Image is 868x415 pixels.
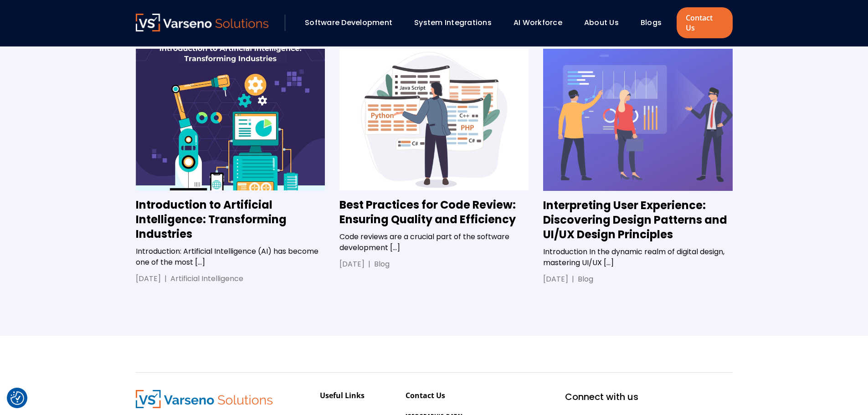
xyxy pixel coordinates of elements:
[374,259,390,270] div: Blog
[543,198,732,242] h3: Interpreting User Experience: Discovering Design Patterns and UI/UX Design Principles
[161,273,170,284] div: |
[543,49,732,191] img: Interpreting User Experience: Discovering Design Patterns and UI/UX Design Principles
[136,49,325,190] img: Introduction to Artificial Intelligence: Transforming Industries
[300,15,405,31] div: Software Development
[136,390,272,408] img: Varseno Solutions – Product Engineering & IT Services
[339,198,529,227] h3: Best Practices for Code Review: Ensuring Quality and Efficiency
[339,259,365,270] div: [DATE]
[10,391,24,405] img: Revisit consent button
[10,391,24,405] button: Cookie Settings
[565,390,638,404] div: Connect with us
[410,15,504,31] div: System Integrations
[305,17,392,28] a: Software Development
[543,246,732,268] p: Introduction In the dynamic realm of digital design, mastering UI/UX […]
[136,14,269,31] img: Varseno Solutions – Product Engineering & IT Services
[514,17,562,28] a: AI Workforce
[543,49,732,285] a: Interpreting User Experience: Discovering Design Patterns and UI/UX Design Principles Interpretin...
[320,390,365,401] div: Useful Links
[509,15,575,31] div: AI Workforce
[641,17,662,28] a: Blogs
[414,17,492,28] a: System Integrations
[584,17,619,28] a: About Us
[136,246,325,268] p: Introduction: Artificial Intelligence (AI) has become one of the most […]
[677,7,732,38] a: Contact Us
[365,259,374,270] div: |
[136,49,325,284] a: Introduction to Artificial Intelligence: Transforming Industries Introduction to Artificial Intel...
[543,274,568,285] div: [DATE]
[170,273,243,284] div: Artificial Intelligence
[580,15,632,31] div: About Us
[568,274,578,285] div: |
[578,274,593,285] div: Blog
[406,390,445,401] div: Contact Us
[136,273,161,284] div: [DATE]
[339,231,529,253] p: Code reviews are a crucial part of the software development […]
[136,198,325,241] h3: Introduction to Artificial Intelligence: Transforming Industries
[339,49,529,190] img: Best Practices for Code Review: Ensuring Quality and Efficiency
[636,15,674,31] div: Blogs
[339,49,529,270] a: Best Practices for Code Review: Ensuring Quality and Efficiency Best Practices for Code Review: E...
